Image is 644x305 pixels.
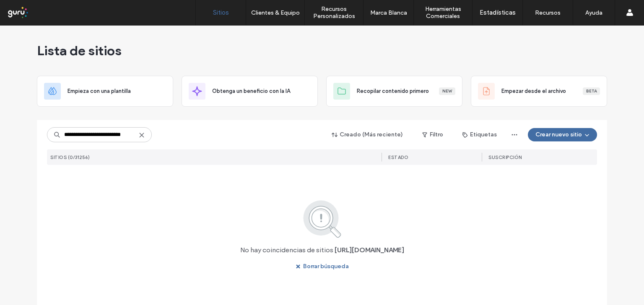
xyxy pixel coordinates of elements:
span: No hay coincidencias de sitios [240,246,333,255]
div: New [439,87,455,95]
span: [URL][DOMAIN_NAME] [335,246,404,255]
span: Ayuda [18,6,41,13]
div: Recopilar contenido primeroNew [326,76,462,107]
label: Recursos [535,9,561,16]
button: Crear nuevo sitio [528,128,597,141]
label: Sitios [213,9,229,16]
label: Recursos Personalizados [305,5,363,20]
label: Herramientas Comerciales [414,5,472,20]
div: Obtenga un beneficio con la IA [182,76,318,107]
label: Ayuda [585,9,602,16]
span: Empezar desde el archivo [501,87,566,95]
label: Estadísticas [480,9,516,16]
span: Suscripción [488,154,522,160]
span: Empieza con una plantilla [68,87,131,95]
button: Filtro [414,128,452,141]
span: Recopilar contenido primero [357,87,429,95]
button: Creado (Más reciente) [325,128,410,141]
label: Marca Blanca [370,9,407,16]
button: Borrar búsqueda [288,260,356,273]
label: Clientes & Equipo [251,9,300,16]
img: search.svg [292,199,353,239]
span: ESTADO [388,154,408,160]
div: Beta [583,87,600,95]
button: Etiquetas [455,128,504,141]
span: Lista de sitios [37,42,122,59]
span: Obtenga un beneficio con la IA [212,87,290,95]
div: Empieza con una plantilla [37,76,173,107]
div: Empezar desde el archivoBeta [471,76,607,107]
span: SITIOS (0/31256) [50,154,90,160]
